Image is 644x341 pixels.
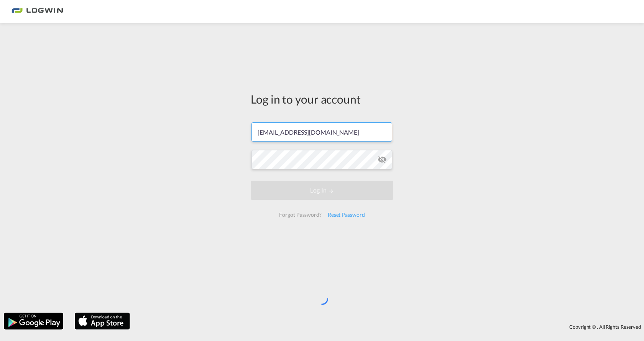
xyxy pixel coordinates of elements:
[251,181,393,200] button: LOGIN
[325,208,368,222] div: Reset Password
[251,91,393,107] div: Log in to your account
[251,122,392,142] input: Enter email/phone number
[134,320,644,333] div: Copyright © . All Rights Reserved
[74,312,131,330] img: apple.png
[276,208,324,222] div: Forgot Password?
[11,3,63,20] img: bc73a0e0d8c111efacd525e4c8ad7d32.png
[378,155,387,164] md-icon: icon-eye-off
[3,312,64,330] img: google.png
